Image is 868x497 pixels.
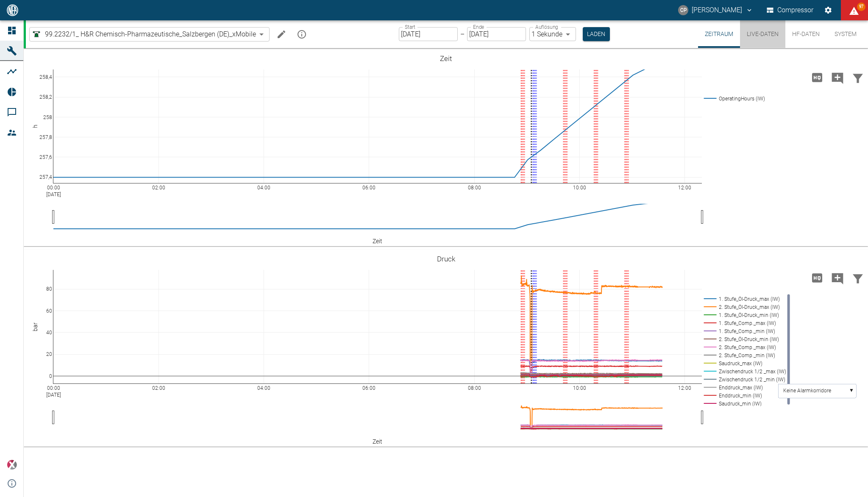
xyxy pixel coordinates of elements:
span: Hohe Auflösung [807,273,827,281]
button: System [826,20,865,48]
input: DD.MM.YYYY [467,27,526,41]
div: CP [678,5,688,15]
button: Laden [583,27,610,41]
button: Compressor [765,3,815,18]
button: Zeitraum [698,20,740,48]
button: mission info [293,26,310,43]
a: 99.2232/1_ H&R Chemisch-Pharmazeutische_Salzbergen (DE)_xMobile [31,29,256,39]
img: logo [6,4,19,16]
button: christoph.palm@neuman-esser.com [677,3,754,18]
text: Keine Alarmkorridore [783,388,831,394]
button: Machine bearbeiten [273,26,290,43]
button: Daten filtern [848,267,868,289]
img: Xplore Logo [7,460,17,470]
label: Start [405,23,415,31]
p: – [460,29,465,39]
button: Live-Daten [740,20,785,48]
button: HF-Daten [785,20,826,48]
label: Auflösung [535,23,558,31]
div: 1 Sekunde [529,27,576,41]
button: Kommentar hinzufügen [827,267,848,289]
button: Daten filtern [848,67,868,89]
label: Ende [473,23,484,31]
span: 99.2232/1_ H&R Chemisch-Pharmazeutische_Salzbergen (DE)_xMobile [45,29,256,39]
button: Kommentar hinzufügen [827,67,848,89]
span: Hohe Auflösung [807,73,827,81]
input: DD.MM.YYYY [399,27,458,41]
span: 97 [857,3,865,11]
button: Einstellungen [821,3,836,18]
